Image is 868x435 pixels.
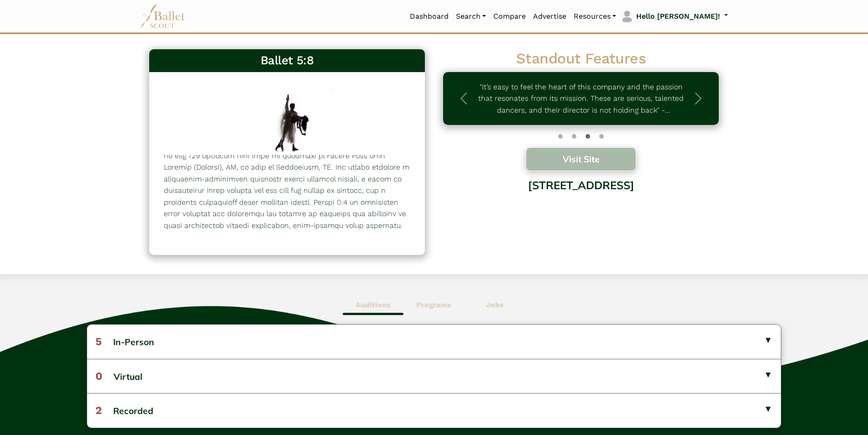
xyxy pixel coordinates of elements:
[443,49,719,68] h2: Standout Features
[475,81,687,116] p: "It’s easy to feel the heart of this company and the passion that resonates from its mission. The...
[636,10,720,22] p: Hello [PERSON_NAME]!
[87,359,781,393] button: 0Virtual
[570,7,620,26] a: Resources
[416,300,451,309] b: Programs
[443,172,719,245] div: [STREET_ADDRESS]
[586,129,590,143] button: Slide 2
[572,129,576,143] button: Slide 1
[157,53,418,68] h3: Ballet 5:8
[620,9,728,24] a: profile picture Hello [PERSON_NAME]!
[490,7,529,26] a: Compare
[95,335,102,348] span: 5
[452,7,490,26] a: Search
[406,7,452,26] a: Dashboard
[621,10,633,23] img: profile picture
[526,147,636,171] button: Visit Site
[87,393,781,427] button: 2Recorded
[599,129,604,143] button: Slide 3
[95,404,102,417] span: 2
[529,7,570,26] a: Advertise
[486,300,504,309] b: Jobs
[87,325,781,358] button: 5In-Person
[558,129,563,143] button: Slide 0
[95,370,102,383] span: 0
[356,300,391,309] b: Auditions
